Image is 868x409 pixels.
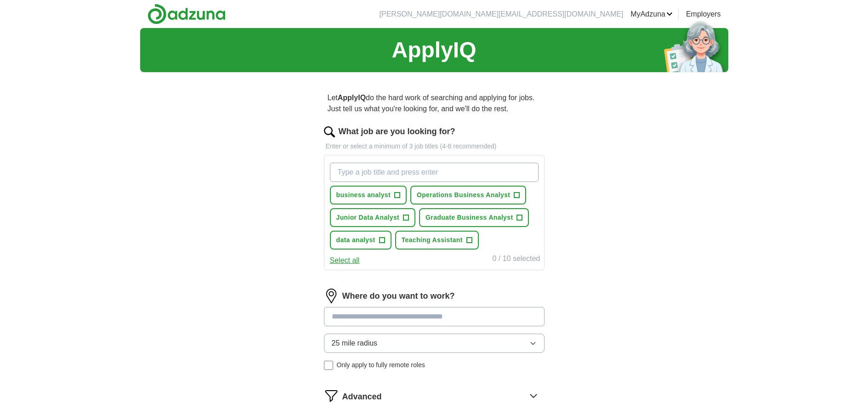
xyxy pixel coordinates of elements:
[425,213,513,222] span: Graduate Business Analyst
[330,208,416,227] button: Junior Data Analyst
[330,255,360,266] button: Select all
[410,186,526,204] button: Operations Business Analyst
[148,4,226,24] img: Adzuna logo
[380,9,624,20] li: [PERSON_NAME][DOMAIN_NAME][EMAIL_ADDRESS][DOMAIN_NAME]
[342,290,455,302] label: Where do you want to work?
[324,142,545,151] p: Enter or select a minimum of 3 job titles (4-8 recommended)
[324,361,333,370] input: Only apply to fully remote roles
[336,190,391,200] span: business analyst
[492,253,540,266] div: 0 / 10 selected
[630,9,673,20] a: MyAdzuna
[395,231,479,250] button: Teaching Assistant
[337,360,425,370] span: Only apply to fully remote roles
[402,235,463,245] span: Teaching Assistant
[338,94,366,102] strong: ApplyIQ
[419,208,529,227] button: Graduate Business Analyst
[336,235,375,245] span: data analyst
[330,163,539,182] input: Type a job title and press enter
[391,34,476,67] h1: ApplyIQ
[324,126,335,137] img: search.png
[342,391,382,403] span: Advanced
[686,9,721,20] a: Employers
[324,89,545,118] p: Let do the hard work of searching and applying for jobs. Just tell us what you're looking for, an...
[330,186,407,204] button: business analyst
[324,289,339,303] img: location.png
[332,338,378,349] span: 25 mile radius
[339,125,455,138] label: What job are you looking for?
[330,231,391,250] button: data analyst
[417,190,510,200] span: Operations Business Analyst
[324,334,545,353] button: 25 mile radius
[324,388,339,403] img: filter
[336,213,400,222] span: Junior Data Analyst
